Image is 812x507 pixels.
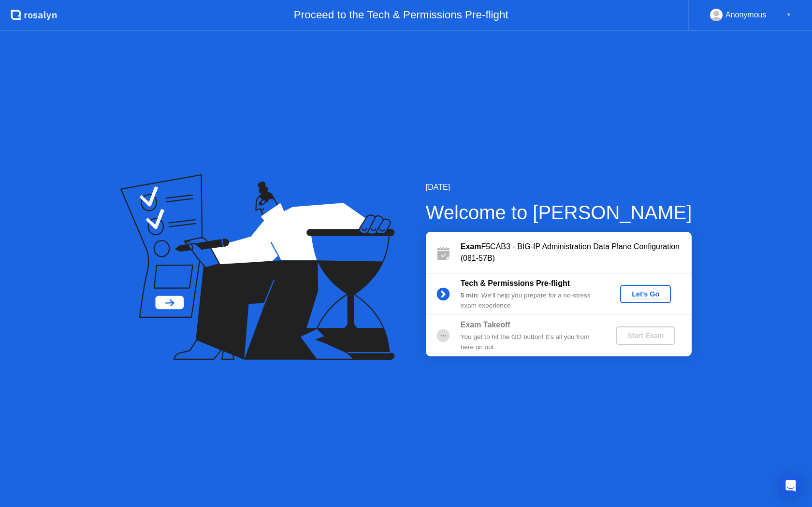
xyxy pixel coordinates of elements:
[624,290,667,298] div: Let's Go
[461,321,510,329] b: Exam Takeoff
[461,332,600,352] div: You get to hit the GO button! It’s all you from here on out
[461,242,481,251] b: Exam
[725,9,767,21] div: Anonymous
[461,291,600,310] div: : We’ll help you prepare for a no-stress exam experience
[426,198,692,227] div: Welcome to [PERSON_NAME]
[461,241,692,264] div: F5CAB3 - BIG-IP Administration Data Plane Configuration (081-57B)
[426,182,692,193] div: [DATE]
[461,292,478,299] b: 5 min
[620,332,671,339] div: Start Exam
[620,285,671,303] button: Let's Go
[786,9,791,21] div: ▼
[779,474,802,497] div: Open Intercom Messenger
[461,279,570,287] b: Tech & Permissions Pre-flight
[616,326,675,345] button: Start Exam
